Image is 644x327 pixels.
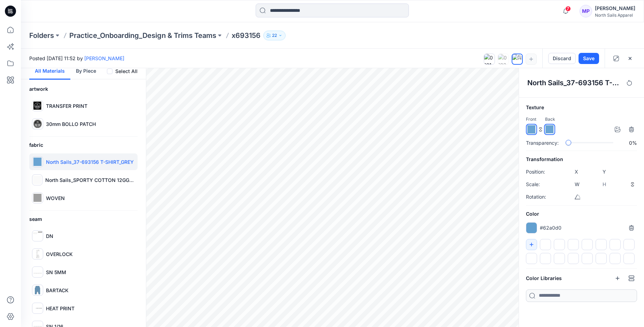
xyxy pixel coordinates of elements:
[33,286,42,294] img: 15O4XwAAAABJRU5ErkJggg==
[33,250,42,258] img: 51PwQkAAAAGSURBVAMADrchB4RXdIgAAAAASUVORK5CYII=
[115,67,138,75] label: Select All
[545,125,554,134] img: AAAAAElFTkSuQmCC
[527,125,536,134] img: AAAAABJRU5ErkJggg==
[46,232,53,240] p: DN
[29,31,54,40] a: Folders
[70,62,102,80] button: By Piece
[46,269,66,276] p: SN 5MM
[526,193,554,201] p: Rotation:
[603,168,608,176] p: Y
[526,116,536,123] p: Front
[29,55,124,62] span: Posted [DATE] 11:52 by
[540,224,561,231] p: #62a0d0
[29,141,138,149] h6: fabric
[580,5,592,17] div: MP
[33,120,42,128] img: 9wKUP8AAAABklEQVQDAJMoOwQUFhldAAAAAElFTkSuQmCC
[69,31,216,40] a: Practice_Onboarding_Design & Trims Teams
[263,31,286,40] button: 22
[526,210,637,218] h6: Color
[29,85,138,93] h6: artwork
[33,268,42,276] img: CogSswAAAAZJREFUAwDHk5gbkVByhgAAAABJRU5ErkJggg==
[526,139,559,146] p: Transparency:
[29,215,138,223] h6: seam
[595,13,635,18] div: North Sails Apparel
[33,194,42,202] img: AAAAAElFTkSuQmCC
[46,287,69,294] p: BARTACK
[545,116,555,123] p: Back
[575,168,580,176] p: X
[526,180,554,189] p: Scale:
[33,158,42,166] img: AAAAABJRU5ErkJggg==
[33,304,42,312] img: +myMt4AAAAGSURBVAMAS05hjW+cseMAAAAASUVORK5CYII=
[527,79,620,87] h4: North Sails_37-693156 T-SHIRT_GREY
[46,120,96,128] p: 30mm BOLLO PATCH
[603,180,608,189] p: H
[29,62,70,80] button: All Materials
[46,158,134,166] p: North Sails_37-693156 T-SHIRT_GREY
[46,305,75,312] p: HEAT PRINT
[579,53,599,64] button: Save
[45,176,135,184] p: North Sails_SPORTY COTTON 12GG_0205 Molten Lava_1x1 Rib_grey
[33,231,37,236] img: 7R9YIoAAAAGSURBVAMAv9kDM+XWCcgAAAAASUVORK5CYII=
[575,180,580,189] p: W
[566,140,571,145] div: slider-ex-1
[46,250,73,258] p: OVERLOCK
[33,102,42,110] img: 9g1gAAAAGSURBVAMAZ1M8bqeQAZ0AAAAASUVORK5CYII=
[84,55,124,61] a: [PERSON_NAME]
[46,102,87,110] p: TRANSFER PRINT
[38,231,42,236] img: ZVqsrwAAAAZJREFUAwDyzzFTNMFjwwAAAABJRU5ErkJggg==
[272,32,277,39] p: 22
[565,6,571,11] span: 7
[526,155,637,163] h6: Transformation
[46,194,65,202] p: WOVEN
[526,103,637,112] h6: Texture
[33,176,41,184] img: 0byB70AAAAGSURBVAMApXR94dKzl4AAAAAASUVORK5CYII=
[595,4,635,13] div: [PERSON_NAME]
[232,31,261,40] p: x693156
[526,274,562,282] h6: Color Libraries
[622,139,637,146] p: 0%
[548,53,576,64] button: Discard
[526,168,554,176] p: Position:
[512,54,522,64] img: New Colorway-3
